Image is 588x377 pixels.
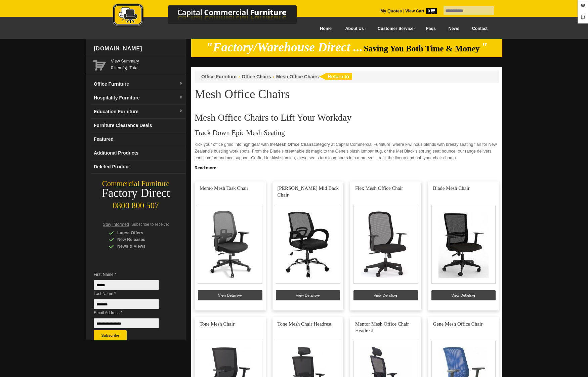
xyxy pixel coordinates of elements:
img: dropdown [179,95,183,99]
h2: Mesh Office Chairs to Lift Your Workday [195,113,499,123]
span: 0 item(s), Total: [111,58,183,70]
input: Email Address * [94,318,159,328]
div: Latest Offers [109,229,173,236]
em: "Factory/Warehouse Direct ... [206,40,363,54]
a: Mesh Office Chairs [276,74,319,79]
a: Contact [466,21,494,36]
button: Subscribe [94,330,127,340]
a: Hospitality Furnituredropdown [91,91,186,105]
a: About Us [338,21,370,36]
a: Faqs [420,21,442,36]
div: 0800 800 507 [86,198,186,210]
h3: Track Down Epic Mesh Seating [195,129,499,136]
a: Deleted Product [91,160,186,174]
strong: Mesh Office Chairs [276,142,314,147]
strong: View Cart [405,9,437,13]
div: [DOMAIN_NAME] [91,39,186,59]
a: Featured [91,132,186,146]
a: Customer Service [370,21,420,36]
span: 0 [426,8,437,14]
li: › [238,73,240,80]
a: Office Furniture [201,74,237,79]
a: Furniture Clearance Deals [91,119,186,132]
input: First Name * [94,280,159,290]
input: Last Name * [94,299,159,309]
img: Capital Commercial Furniture Logo [94,3,329,28]
a: View Cart0 [404,9,437,13]
a: My Quotes [380,9,402,13]
a: Additional Products [91,146,186,160]
span: Stay Informed [103,222,129,227]
img: dropdown [179,109,183,113]
span: Saving You Both Time & Money [364,44,480,53]
h1: Mesh Office Chairs [195,88,499,100]
a: View Summary [111,58,183,65]
img: return to [319,73,352,80]
img: dropdown [179,82,183,86]
li: › [272,73,274,80]
span: First Name * [94,271,169,278]
a: Click to read more [191,163,502,171]
div: News & Views [109,243,173,250]
span: Last Name * [94,290,169,297]
span: Email Address * [94,309,169,316]
div: Commercial Furniture [86,179,186,188]
p: Kick your office grind into high gear with the category at Capital Commercial Furniture, where ki... [195,141,499,161]
a: Office Chairs [242,74,271,79]
a: Office Furnituredropdown [91,77,186,91]
div: Factory Direct [86,188,186,198]
a: News [442,21,466,36]
a: Capital Commercial Furniture Logo [94,3,329,30]
a: Education Furnituredropdown [91,105,186,119]
em: " [481,40,488,54]
div: New Releases [109,236,173,243]
span: Subscribe to receive: [131,222,169,227]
